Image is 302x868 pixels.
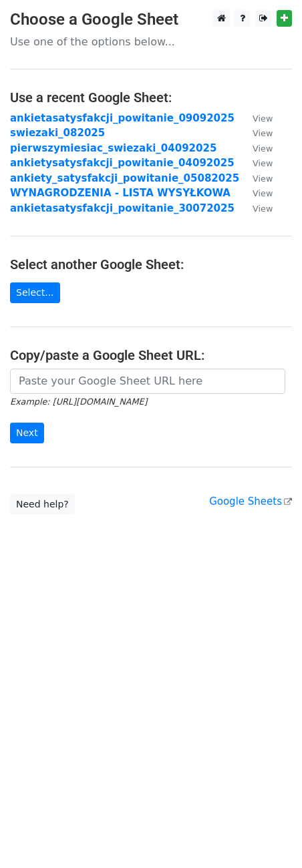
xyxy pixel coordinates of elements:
small: View [253,188,273,198]
a: View [239,142,273,154]
h4: Select another Google Sheet: [10,256,292,272]
a: View [239,172,273,184]
a: ankietysatysfakcji_powitanie_04092025 [10,157,235,169]
a: Need help? [10,494,75,515]
a: ankiety_satysfakcji_powitanie_05082025 [10,172,239,184]
small: View [253,128,273,138]
h4: Use a recent Google Sheet: [10,89,292,105]
small: Example: [URL][DOMAIN_NAME] [10,397,147,407]
a: ankietasatysfakcji_powitanie_09092025 [10,112,235,124]
a: Select... [10,282,60,303]
small: View [253,114,273,124]
a: WYNAGRODZENIA - LISTA WYSYŁKOWA [10,187,231,199]
a: swiezaki_082025 [10,127,105,139]
h4: Copy/paste a Google Sheet URL: [10,347,292,363]
h3: Choose a Google Sheet [10,10,292,29]
a: Google Sheets [209,495,292,507]
a: View [239,112,273,124]
a: View [239,202,273,214]
small: View [253,174,273,184]
a: ankietasatysfakcji_powitanie_30072025 [10,202,235,214]
a: pierwszymiesiac_swiezaki_04092025 [10,142,216,154]
a: View [239,157,273,169]
input: Paste your Google Sheet URL here [10,369,285,394]
a: View [239,127,273,139]
small: View [253,158,273,168]
small: View [253,204,273,214]
p: Use one of the options below... [10,35,292,49]
a: View [239,187,273,199]
input: Next [10,423,44,443]
small: View [253,144,273,154]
